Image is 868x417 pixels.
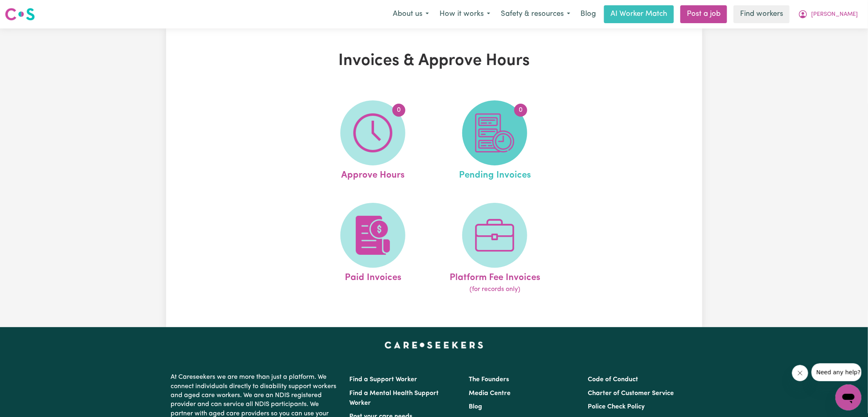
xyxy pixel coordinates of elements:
a: The Founders [469,376,509,383]
a: Code of Conduct [588,376,638,383]
a: Approve Hours [314,100,431,182]
span: (for records only) [470,285,520,294]
button: How it works [434,6,496,23]
span: [PERSON_NAME] [811,10,858,19]
span: Platform Fee Invoices [450,268,540,285]
a: Platform Fee Invoices(for records only) [436,203,553,295]
a: Find a Mental Health Support Worker [350,390,439,406]
a: Find a Support Worker [350,376,418,383]
a: Careseekers home page [385,342,483,348]
a: Police Check Policy [588,404,645,410]
a: Post a job [680,5,727,23]
a: Paid Invoices [314,203,431,295]
a: Careseekers logo [5,5,35,24]
button: About us [387,6,434,23]
a: Media Centre [469,390,511,397]
a: Blog [469,404,482,410]
a: Pending Invoices [436,100,553,182]
a: Find workers [734,5,790,23]
span: Pending Invoices [459,165,531,182]
span: 0 [392,104,405,117]
iframe: Message from company [812,363,862,381]
span: Approve Hours [341,165,405,182]
a: AI Worker Match [604,5,674,23]
iframe: Button to launch messaging window [836,384,862,410]
span: Paid Invoices [345,268,401,285]
span: 0 [514,104,527,117]
iframe: Close message [792,365,808,381]
button: Safety & resources [496,6,576,23]
a: Charter of Customer Service [588,390,674,397]
h1: Invoices & Approve Hours [260,51,608,71]
img: Careseekers logo [5,7,35,22]
button: My Account [793,6,863,23]
a: Blog [576,5,601,23]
